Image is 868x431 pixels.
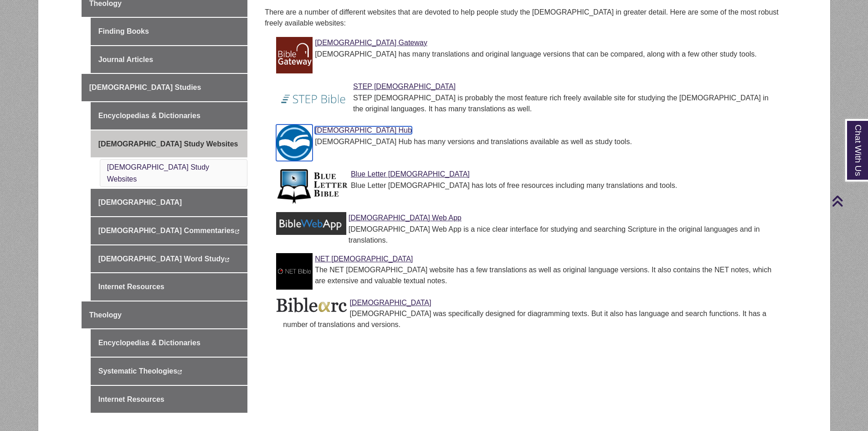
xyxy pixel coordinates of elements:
span: [DEMOGRAPHIC_DATA] Studies [89,83,201,91]
a: [DEMOGRAPHIC_DATA] Studies [82,74,247,101]
a: Encyclopedias & Dictionaries [91,102,247,130]
a: Link to Bible Hub [DEMOGRAPHIC_DATA] Hub [315,126,412,134]
a: Link to Bible Gateway [DEMOGRAPHIC_DATA] Gateway [315,39,427,47]
div: Blue Letter [DEMOGRAPHIC_DATA] has lots of free resources including many translations and tools. [283,180,779,191]
img: Link to Bible Hub [276,125,313,161]
i: This link opens in a new window [225,258,230,262]
a: Systematic Theologies [91,358,247,385]
a: Link to NET Bible NET [DEMOGRAPHIC_DATA] [315,255,413,263]
a: [DEMOGRAPHIC_DATA] Word Study [91,245,247,273]
a: Link to STEP Bible STEP [DEMOGRAPHIC_DATA] [353,83,456,90]
img: Link to Bible Web App [276,212,346,235]
a: Link to Biblearc [DEMOGRAPHIC_DATA] [349,299,431,306]
a: Link to Bible Web App [DEMOGRAPHIC_DATA] Web App [349,214,462,222]
div: [DEMOGRAPHIC_DATA] Hub has many versions and translations available as well as study tools. [283,136,779,147]
img: Link to NET Bible [276,253,313,290]
a: Encyclopedias & Dictionaries [91,329,247,357]
a: Finding Books [91,18,247,45]
a: [DEMOGRAPHIC_DATA] Commentaries [91,217,247,244]
div: The NET [DEMOGRAPHIC_DATA] website has a few translations as well as original language versions. ... [283,265,779,286]
div: STEP [DEMOGRAPHIC_DATA] is probably the most feature rich freely available site for studying the ... [283,93,779,114]
img: Link to Blue Letter Bible [276,168,349,205]
a: Internet Resources [91,273,247,301]
a: Journal Articles [91,46,247,73]
img: Link to Biblearc [276,297,347,313]
a: [DEMOGRAPHIC_DATA] Study Websites [107,163,209,183]
div: [DEMOGRAPHIC_DATA] has many translations and original language versions that can be compared, alo... [283,49,779,60]
a: Theology [82,301,247,329]
p: There are a number of different websites that are devoted to help people study the [DEMOGRAPHIC_D... [265,7,783,29]
a: [DEMOGRAPHIC_DATA] [91,189,247,216]
a: Back to Top [832,195,866,207]
span: Theology [89,311,122,319]
i: This link opens in a new window [235,229,240,234]
i: This link opens in a new window [177,370,182,374]
a: Internet Resources [91,386,247,413]
a: [DEMOGRAPHIC_DATA] Study Websites [91,130,247,158]
div: [DEMOGRAPHIC_DATA] was specifically designed for diagramming texts. But it also has language and ... [283,308,779,330]
a: Link to Blue Letter Bible Blue Letter [DEMOGRAPHIC_DATA] [351,170,470,178]
img: Link to STEP Bible [276,81,351,117]
img: Link to Bible Gateway [276,37,313,73]
div: [DEMOGRAPHIC_DATA] Web App is a nice clear interface for studying and searching Scripture in the ... [283,224,779,246]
